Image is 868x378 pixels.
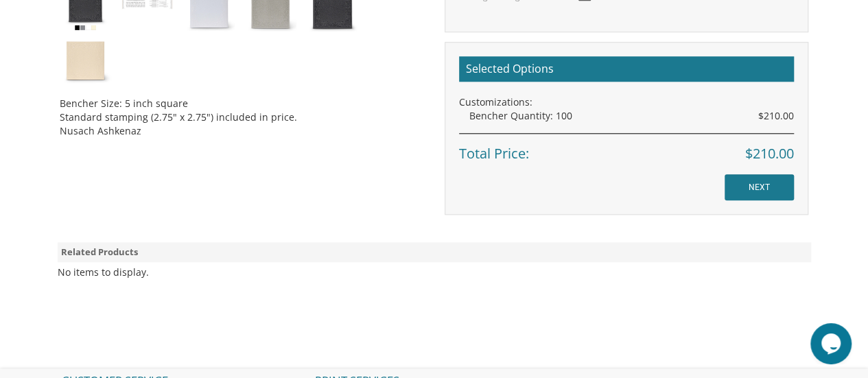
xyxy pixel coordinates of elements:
[745,144,794,164] span: $210.00
[58,265,149,279] div: No items to display.
[469,109,794,123] div: Bencher Quantity: 100
[758,109,794,123] span: $210.00
[725,174,794,200] input: NEXT
[60,86,423,138] div: Bencher Size: 5 inch square Standard stamping (2.75" x 2.75") included in price. Nusach Ashkenaz
[60,35,111,86] img: cream_shimmer.jpg
[810,323,854,364] iframe: chat widget
[459,133,794,164] div: Total Price:
[459,56,794,82] h2: Selected Options
[58,242,811,262] div: Related Products
[459,95,794,109] div: Customizations:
